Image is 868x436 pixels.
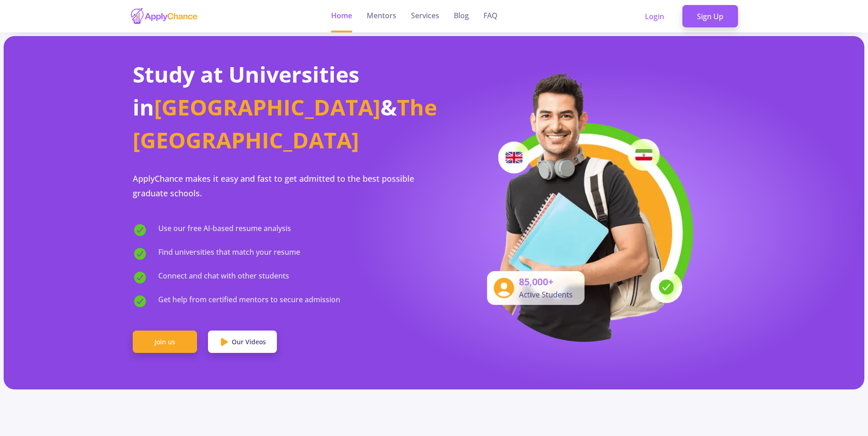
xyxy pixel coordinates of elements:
span: Use our free AI-based resume analysis [158,223,291,237]
span: Get help from certified mentors to secure admission [158,294,340,309]
span: Study at Universities in [133,59,359,122]
span: ApplyChance makes it easy and fast to get admitted to the best possible graduate schools. [133,173,414,199]
a: Sign Up [682,5,738,28]
a: Login [630,5,679,28]
span: Our Videos [232,337,266,347]
span: Connect and chat with other students [158,270,289,285]
span: [GEOGRAPHIC_DATA] [154,92,380,122]
a: Join us [133,331,197,353]
img: applychance logo [130,7,198,25]
span: Find universities that match your resume [158,247,300,261]
span: & [380,92,397,122]
a: Our Videos [208,331,277,353]
img: applicant [473,69,696,342]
